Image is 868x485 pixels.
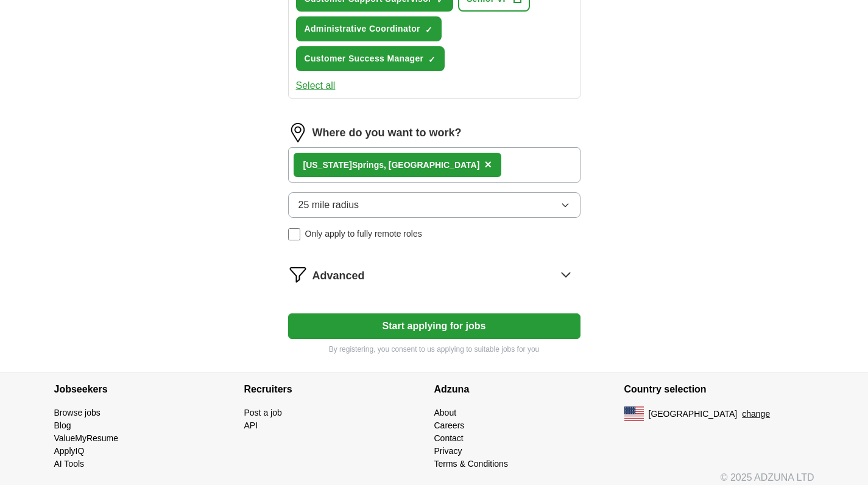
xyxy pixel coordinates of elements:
button: 25 mile radius [288,192,580,218]
a: Careers [434,420,465,430]
button: Select all [296,79,336,93]
a: About [434,408,457,417]
a: Browse jobs [54,408,101,417]
strong: [US_STATE] [303,160,352,170]
span: × [484,158,492,171]
span: Administrative Coordinator [305,23,420,35]
span: Only apply to fully remote roles [305,228,422,240]
label: Where do you want to work? [312,125,462,141]
a: Privacy [434,446,462,456]
img: location.png [288,123,308,142]
p: By registering, you consent to us applying to suitable jobs for you [288,344,580,355]
button: change [742,408,770,420]
a: ApplyIQ [54,446,85,456]
span: ✓ [425,25,432,35]
span: [GEOGRAPHIC_DATA] [649,408,738,420]
a: Terms & Conditions [434,459,508,469]
span: 25 mile radius [298,198,359,212]
button: Start applying for jobs [288,313,580,339]
img: US flag [624,406,644,421]
input: Only apply to fully remote roles [288,228,300,240]
a: Contact [434,433,464,443]
h4: Country selection [624,372,814,406]
a: Blog [54,420,71,430]
span: Advanced [312,268,365,284]
a: API [244,420,258,430]
button: Administrative Coordinator✓ [296,16,442,41]
span: Customer Success Manager [305,52,424,65]
button: × [484,156,492,174]
img: filter [288,265,308,284]
a: AI Tools [54,459,85,469]
a: Post a job [244,408,282,417]
div: Springs, [GEOGRAPHIC_DATA] [303,159,480,172]
button: Customer Success Manager✓ [296,46,445,71]
span: ✓ [428,55,436,65]
a: ValueMyResume [54,433,119,443]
